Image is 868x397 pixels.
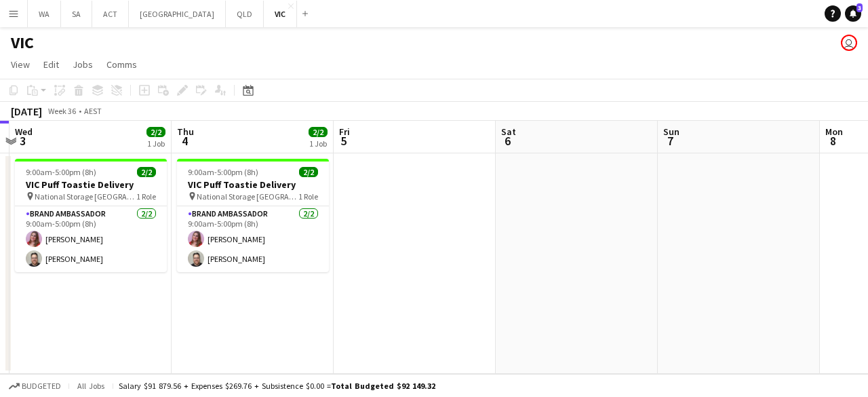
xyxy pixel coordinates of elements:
[84,106,102,116] div: AEST
[43,58,59,71] span: Edit
[28,1,61,27] button: WA
[45,106,79,116] span: Week 36
[106,58,137,71] span: Comms
[841,35,857,51] app-user-avatar: Declan Murray
[5,56,35,73] a: View
[331,381,435,391] span: Total Budgeted $92 149.32
[75,381,107,391] span: All jobs
[67,56,98,73] a: Jobs
[22,381,61,391] span: Budgeted
[38,56,64,73] a: Edit
[11,33,34,53] h1: VIC
[119,381,435,391] div: Salary $91 879.56 + Expenses $269.76 + Subsistence $0.00 =
[845,5,861,22] a: 3
[11,58,30,71] span: View
[92,1,129,27] button: ACT
[856,3,863,12] span: 3
[61,1,92,27] button: SA
[129,1,226,27] button: [GEOGRAPHIC_DATA]
[264,1,297,27] button: VIC
[226,1,264,27] button: QLD
[11,105,42,118] div: [DATE]
[7,379,63,394] button: Budgeted
[73,58,93,71] span: Jobs
[101,56,142,73] a: Comms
